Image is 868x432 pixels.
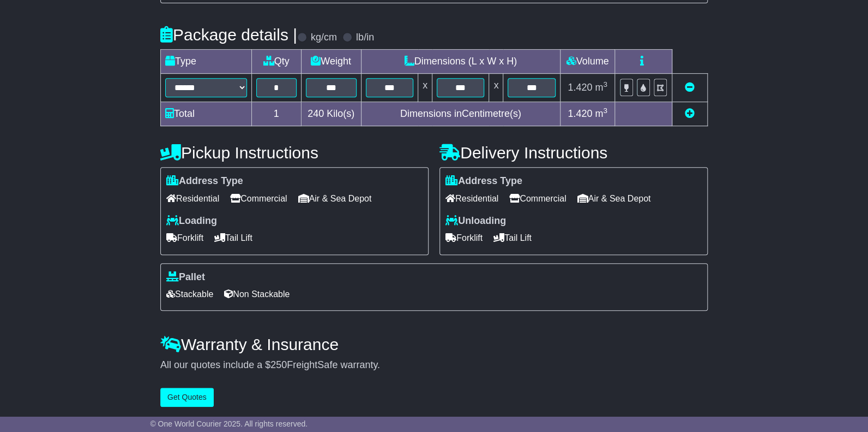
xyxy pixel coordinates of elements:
[166,175,243,187] label: Address Type
[439,144,708,162] h4: Delivery Instructions
[445,175,522,187] label: Address Type
[161,50,252,74] td: Type
[214,229,252,246] span: Tail Lift
[595,108,607,119] span: m
[311,32,337,44] label: kg/cm
[270,359,287,370] span: 250
[568,108,592,119] span: 1.420
[361,50,560,74] td: Dimensions (L x W x H)
[595,82,607,93] span: m
[361,102,560,126] td: Dimensions in Centimetre(s)
[493,229,532,246] span: Tail Lift
[308,108,324,119] span: 240
[160,388,214,407] button: Get Quotes
[445,190,498,207] span: Residential
[166,286,213,303] span: Stackable
[603,106,607,115] sup: 3
[568,82,592,93] span: 1.420
[166,215,217,227] label: Loading
[160,144,429,162] h4: Pickup Instructions
[445,215,506,227] label: Unloading
[166,229,203,246] span: Forklift
[509,190,566,207] span: Commercial
[230,190,287,207] span: Commercial
[298,190,372,207] span: Air & Sea Depot
[603,80,607,88] sup: 3
[166,190,219,207] span: Residential
[560,50,614,74] td: Volume
[685,82,695,93] a: Remove this item
[160,335,708,353] h4: Warranty & Insurance
[160,359,708,371] div: All our quotes include a $ FreightSafe warranty.
[161,102,252,126] td: Total
[301,50,361,74] td: Weight
[445,229,483,246] span: Forklift
[224,286,290,303] span: Non Stackable
[685,108,695,119] a: Add new item
[252,102,302,126] td: 1
[252,50,302,74] td: Qty
[356,32,374,44] label: lb/in
[489,74,503,102] td: x
[166,271,205,283] label: Pallet
[160,26,297,44] h4: Package details |
[150,419,308,428] span: © One World Courier 2025. All rights reserved.
[577,190,651,207] span: Air & Sea Depot
[301,102,361,126] td: Kilo(s)
[418,74,432,102] td: x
